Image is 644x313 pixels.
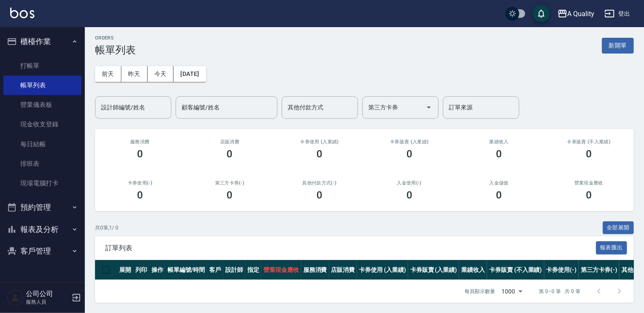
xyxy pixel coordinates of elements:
[207,260,223,280] th: 客戶
[3,240,81,262] button: 客戶管理
[316,189,322,201] h3: 0
[406,189,412,201] h3: 0
[95,44,136,56] h3: 帳單列表
[26,298,69,306] p: 服務人員
[3,115,81,134] a: 現金收支登錄
[3,218,81,240] button: 報表及分析
[375,139,444,145] h2: 卡券販賣 (入業績)
[554,5,598,22] button: A Quality
[7,289,24,306] img: Person
[539,288,580,295] p: 第 0–0 筆 共 0 筆
[465,180,534,186] h2: 入金儲值
[105,180,175,186] h2: 卡券使用(-)
[3,95,81,115] a: 營業儀表板
[586,189,592,201] h3: 0
[422,101,436,114] button: Open
[105,244,596,252] span: 訂單列表
[137,189,143,201] h3: 0
[3,75,81,95] a: 帳單列表
[95,35,136,41] h2: ORDERS
[496,148,502,160] h3: 0
[3,173,81,193] a: 現場電腦打卡
[195,139,265,145] h2: 店販消費
[602,38,634,53] button: 新開單
[10,8,34,18] img: Logo
[95,66,121,82] button: 前天
[3,154,81,173] a: 排班表
[602,41,634,49] a: 新開單
[603,221,634,235] button: 全部展開
[227,148,233,160] h3: 0
[465,139,534,145] h2: 業績收入
[3,56,81,75] a: 打帳單
[586,148,592,160] h3: 0
[95,224,118,232] p: 共 0 筆, 1 / 0
[601,6,634,22] button: 登出
[487,260,544,280] th: 卡券販賣 (不入業績)
[3,196,81,218] button: 預約管理
[227,189,233,201] h3: 0
[149,260,165,280] th: 操作
[261,260,301,280] th: 營業現金應收
[496,189,502,201] h3: 0
[285,139,354,145] h2: 卡券使用 (入業績)
[375,180,444,186] h2: 入金使用(-)
[148,66,174,82] button: 今天
[245,260,261,280] th: 指定
[554,180,624,186] h2: 營業現金應收
[459,260,487,280] th: 業績收入
[3,31,81,53] button: 櫃檯作業
[544,260,579,280] th: 卡券使用(-)
[26,290,69,298] h5: 公司公司
[408,260,459,280] th: 卡券販賣 (入業績)
[568,8,595,19] div: A Quality
[301,260,329,280] th: 服務消費
[554,139,624,145] h2: 卡券販賣 (不入業績)
[195,180,265,186] h2: 第三方卡券(-)
[3,134,81,154] a: 每日結帳
[165,260,207,280] th: 帳單編號/時間
[223,260,245,280] th: 設計師
[406,148,412,160] h3: 0
[498,280,526,303] div: 1000
[596,241,627,254] button: 報表匯出
[357,260,408,280] th: 卡券使用 (入業績)
[133,260,149,280] th: 列印
[285,180,354,186] h2: 其他付款方式(-)
[465,288,495,295] p: 每頁顯示數量
[596,243,627,252] a: 報表匯出
[533,5,550,22] button: save
[105,139,175,145] h3: 服務消費
[121,66,148,82] button: 昨天
[579,260,619,280] th: 第三方卡券(-)
[117,260,133,280] th: 展開
[329,260,357,280] th: 店販消費
[174,66,206,82] button: [DATE]
[316,148,322,160] h3: 0
[137,148,143,160] h3: 0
